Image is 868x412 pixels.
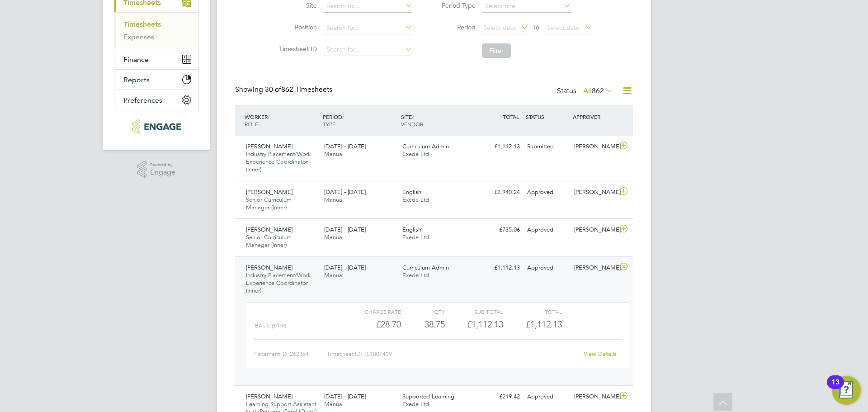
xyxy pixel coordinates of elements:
div: [PERSON_NAME] [571,389,618,404]
span: Manual [324,150,344,158]
span: [PERSON_NAME] [246,226,292,233]
span: Manual [324,196,344,204]
label: Period [435,23,476,31]
div: £2,940.24 [476,185,524,200]
div: Charge rate [343,306,401,317]
span: Finance [123,55,149,64]
div: QTY [401,306,445,317]
label: Period Type [435,1,476,9]
div: [PERSON_NAME] [571,185,618,200]
span: Preferences [123,96,162,104]
input: Search for... [323,22,412,34]
span: Supported Learning [402,393,454,400]
button: Filter [482,43,511,58]
span: Select date [483,24,516,32]
div: SITE [399,109,477,132]
div: PERIOD [321,109,399,132]
label: Site [276,1,317,9]
span: Select date [547,24,580,32]
span: / [412,113,414,120]
span: To [530,21,542,33]
span: / [268,113,269,120]
span: [PERSON_NAME] [246,264,292,271]
div: WORKER [242,109,321,132]
span: [DATE] - [DATE] [324,188,366,196]
span: Reports [123,76,150,84]
div: £1,112.13 [445,317,503,332]
span: 30 of [265,85,281,94]
div: Showing [235,85,334,95]
div: Submitted [524,139,571,154]
span: Industry Placement/Work Experience Coordinator (Inner) [246,271,311,294]
button: Reports [114,70,198,90]
span: English [402,188,421,196]
a: Expenses [123,33,154,41]
label: All [583,86,613,95]
div: Approved [524,223,571,237]
button: Open Resource Center, 13 new notifications [832,376,861,405]
label: Position [276,23,317,31]
div: [PERSON_NAME] [571,139,618,154]
a: View Details [584,350,617,358]
div: [PERSON_NAME] [571,260,618,275]
div: Approved [524,185,571,200]
span: [PERSON_NAME] [246,393,292,400]
span: 862 Timesheets [265,85,332,94]
div: APPROVER [571,109,618,125]
div: Timesheets [114,12,198,49]
div: [PERSON_NAME] [571,223,618,237]
span: Engage [150,169,175,176]
span: Manual [324,400,344,408]
span: 862 [592,86,604,95]
input: Search for... [323,43,412,56]
div: Sub Total [445,306,503,317]
div: £1,112.13 [476,260,524,275]
span: £1,112.13 [526,319,562,330]
img: xede-logo-retina.png [132,119,180,134]
span: Exede Ltd [402,271,429,279]
span: [DATE] - [DATE] [324,226,366,233]
div: £735.06 [476,223,524,237]
span: / [342,113,344,120]
a: Powered byEngage [137,161,176,178]
span: Exede Ltd [402,196,429,204]
span: Senior Curriculum Manager (Inner) [246,233,292,249]
div: £28.70 [343,317,401,332]
span: Exede Ltd [402,233,429,241]
a: Timesheets [123,20,161,28]
span: Industry Placement/Work Experience Coordinator (Inner) [246,150,311,173]
span: Curriculum Admin [402,264,449,271]
label: Timesheet ID [276,45,317,53]
span: [PERSON_NAME] [246,188,292,196]
div: Total [503,306,561,317]
span: Manual [324,271,344,279]
span: Curriculum Admin [402,142,449,150]
span: [DATE] - [DATE] [324,142,366,150]
span: VENDOR [401,120,423,128]
div: 13 [831,382,840,394]
span: [PERSON_NAME] [246,142,292,150]
div: 38.75 [401,317,445,332]
span: ROLE [245,120,258,128]
span: English [402,226,421,233]
div: £219.42 [476,389,524,404]
span: TOTAL [503,113,519,120]
div: Placement ID: 262364 [253,347,327,361]
a: Go to home page [114,119,199,134]
span: Senior Curriculum Manager (Inner) [246,196,292,211]
button: Finance [114,49,198,69]
div: Approved [524,389,571,404]
div: Timesheet ID: TS1807409 [327,347,578,361]
span: Powered by [150,161,175,169]
button: Preferences [114,90,198,110]
div: £1,112.13 [476,139,524,154]
div: Approved [524,260,571,275]
span: TYPE [323,120,335,128]
div: Status [557,85,615,98]
span: [DATE] - [DATE] [324,393,366,400]
span: Exede Ltd [402,150,429,158]
span: Basic (£/HR) [255,322,286,329]
span: Exede Ltd [402,400,429,408]
span: [DATE] - [DATE] [324,264,366,271]
span: Manual [324,233,344,241]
